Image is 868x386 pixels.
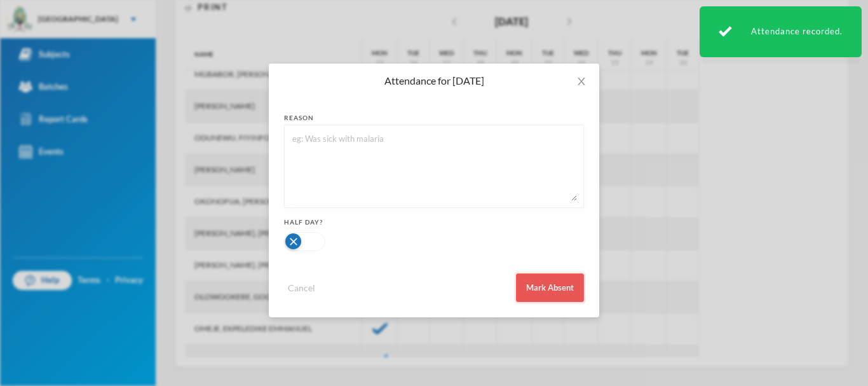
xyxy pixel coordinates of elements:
[700,6,862,57] div: Attendance recorded.
[564,64,599,99] button: Close
[284,74,584,88] div: Attendance for [DATE]
[284,217,584,227] div: Half Day?
[576,76,587,86] i: icon: close
[284,280,319,295] button: Cancel
[516,273,584,302] button: Mark Absent
[284,113,584,123] div: reason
